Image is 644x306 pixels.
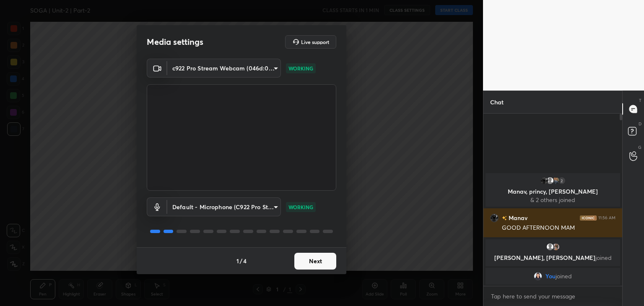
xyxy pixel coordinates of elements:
[288,203,313,211] p: WORKING
[546,243,554,251] img: default.png
[556,273,572,280] span: joined
[545,273,556,280] span: You
[301,39,329,44] h5: Live support
[552,176,560,185] img: 7c3e05c03d7f4d3ab6fe99749250916d.jpg
[167,59,281,78] div: c922 Pro Stream Webcam (046d:085c)
[638,144,641,150] p: G
[491,254,615,261] p: [PERSON_NAME], [PERSON_NAME]
[639,97,641,104] p: T
[483,171,622,286] div: grid
[243,257,247,265] h4: 4
[540,176,548,185] img: 83fb5db4a88a434985c4cc6ea88d96af.jpg
[167,197,281,216] div: c922 Pro Stream Webcam (046d:085c)
[288,65,313,72] p: WORKING
[507,213,527,222] h6: Manav
[534,272,542,280] img: 1d9caf79602a43199c593e4a951a70c3.jpg
[552,243,560,251] img: 90775c574a944212a0fe9805eef71dbf.jpg
[236,257,239,265] h4: 1
[502,224,615,232] div: GOOD AFTERNOON MAM
[558,176,566,185] div: 2
[491,197,615,203] p: & 2 others joined
[483,91,510,113] p: Chat
[294,253,336,270] button: Next
[491,188,615,195] p: Manav, princy, [PERSON_NAME]
[598,215,615,220] div: 11:56 AM
[595,254,612,262] span: joined
[490,214,499,222] img: 83fb5db4a88a434985c4cc6ea88d96af.jpg
[240,257,242,265] h4: /
[502,216,507,220] img: no-rating-badge.077c3623.svg
[639,121,641,127] p: D
[580,215,597,220] img: iconic-dark.1390631f.png
[147,36,203,47] h2: Media settings
[546,176,554,185] img: default.png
